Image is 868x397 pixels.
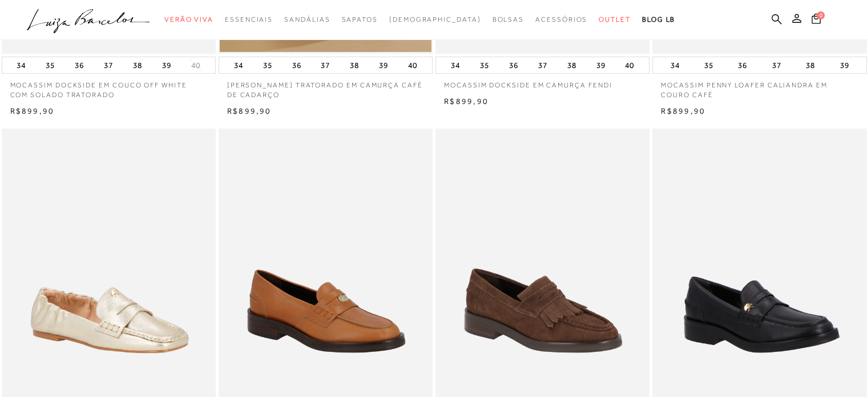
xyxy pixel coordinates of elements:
span: R$899,90 [227,106,272,115]
button: 40 [405,57,421,73]
a: categoryNavScreenReaderText [225,9,273,30]
button: 35 [477,57,492,73]
span: R$899,90 [444,97,488,106]
button: 34 [231,57,247,73]
span: 0 [817,11,825,19]
span: Verão Viva [164,15,213,23]
a: categoryNavScreenReaderText [535,9,587,30]
button: 34 [447,57,463,73]
button: 35 [42,57,58,73]
button: 40 [621,57,637,73]
a: categoryNavScreenReaderText [164,9,213,30]
a: noSubCategoriesText [389,9,481,30]
button: 38 [802,57,818,73]
a: MOCASSIM DOCKSIDE EM CAMURÇA FENDI [435,74,649,90]
span: Bolsas [492,15,524,23]
button: 34 [667,57,683,73]
button: 38 [346,57,362,73]
a: [PERSON_NAME] TRATORADO EM CAMURÇA CAFÉ DE CADARÇO [219,74,433,100]
button: 37 [317,57,333,73]
a: categoryNavScreenReaderText [599,9,631,30]
button: 38 [564,57,580,73]
a: BLOG LB [642,9,675,30]
button: 37 [535,57,551,73]
button: 36 [506,57,522,73]
button: 35 [701,57,717,73]
button: 36 [734,57,750,73]
button: 36 [71,57,87,73]
button: 35 [260,57,276,73]
a: MOCASSIM PENNY LOAFER CALIANDRA EM COURO CAFÉ [652,74,866,100]
button: 0 [808,13,824,28]
span: Sandálias [284,15,330,23]
button: 39 [376,57,391,73]
button: 39 [159,57,175,73]
button: 39 [836,57,852,73]
button: 36 [288,57,304,73]
button: 37 [769,57,785,73]
button: 40 [188,60,204,71]
button: 39 [592,57,608,73]
a: categoryNavScreenReaderText [284,9,330,30]
span: Acessórios [535,15,587,23]
span: Outlet [599,15,631,23]
button: 38 [130,57,146,73]
span: R$899,90 [661,106,705,115]
span: Sapatos [341,15,377,23]
button: 34 [13,57,29,73]
button: 37 [100,57,116,73]
a: categoryNavScreenReaderText [492,9,524,30]
span: [DEMOGRAPHIC_DATA] [389,15,481,23]
a: MOCASSIM DOCKSIDE EM COUCO OFF WHITE COM SOLADO TRATORADO [2,74,216,100]
span: R$899,90 [10,106,55,115]
a: categoryNavScreenReaderText [341,9,377,30]
span: BLOG LB [642,15,675,23]
span: Essenciais [225,15,273,23]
